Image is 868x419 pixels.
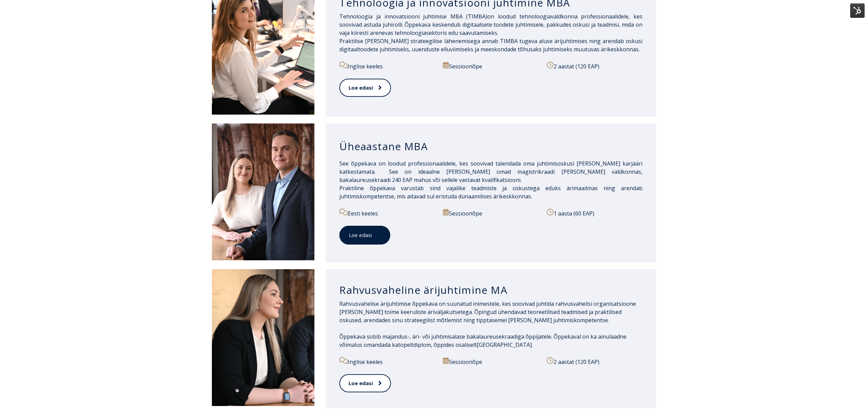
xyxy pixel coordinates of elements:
p: Sessioonõpe [443,62,539,70]
p: Eesti keeles [339,209,435,218]
img: DSC_1995 [212,123,314,260]
a: Loe edasi [339,226,390,245]
span: topeltdiplom [398,341,431,349]
span: Õppekaval on ka ainulaadne võimalus omandada ka [339,333,626,349]
span: Rahvusvahelise ärijuhtimise õppekava on suunatud inimestele, kes soovivad juhtida rahvusvahelisi ... [339,300,636,324]
span: Õppekava sobib majandus-, äri- või juhtimisalase bakalaureusekraadiga õppijatele. [339,333,552,340]
span: Praktilise [PERSON_NAME] strateegilise lähenemisega annab TIMBA tugeva aluse ärijuhtimises ning a... [339,37,642,53]
p: 1 aasta (60 EAP) [547,209,642,218]
img: HubSpot Tools Menu Toggle [850,3,865,18]
span: Praktiline õppekava varustab sind vajalike teadmiste ja oskustega eduks ärimaailmas ning arendab ... [339,184,642,200]
p: Sessioonõpe [443,209,539,218]
a: Loe edasi [339,374,391,392]
span: . [532,341,533,349]
span: See õppekava on loodud professionaalidele, kes soovivad täiendada oma juhtimisoskusi [PERSON_NAME... [339,160,642,184]
span: on loodud tehnoloogiavaldkonna professionaalidele, kes soovivad astuda juhirolli. Õppekava kesken... [339,13,642,37]
a: Loe edasi [339,79,391,97]
p: Inglise keeles [339,357,435,366]
span: , õppides osaliselt [431,341,477,349]
p: Inglise keeles [339,62,435,70]
h3: Rahvusvaheline ärijuhtimine MA [339,284,642,297]
img: DSC_1907 [212,269,314,406]
p: Sessioonõpe [443,357,539,366]
p: 2 aastat (120 EAP) [547,357,642,366]
p: 2 aastat (120 EAP) [547,62,642,70]
span: [GEOGRAPHIC_DATA] [477,341,532,349]
h3: Üheaastane MBA [339,140,642,153]
span: Tehnoloogia ja innovatsiooni juhtimise MBA (TIMBA) [339,13,487,20]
